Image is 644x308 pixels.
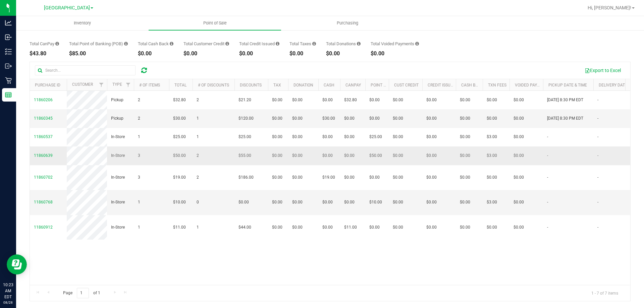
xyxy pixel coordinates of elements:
span: $0.00 [322,97,333,103]
span: - [547,174,548,181]
span: $0.00 [393,199,403,205]
span: 2 [197,152,199,159]
span: $0.00 [460,97,470,103]
div: 13 [238,25,258,31]
span: $25.00 [173,134,186,140]
i: Sum of the successful, non-voided point-of-banking payment transactions, both via payment termina... [124,42,128,46]
span: $0.00 [292,115,303,122]
span: $0.00 [393,115,403,122]
span: $0.00 [426,224,437,231]
span: $0.00 [514,174,524,181]
a: Filter [123,79,134,90]
span: $3.00 [487,199,497,205]
span: $0.00 [322,152,333,159]
span: - [597,97,598,103]
span: $0.00 [460,199,470,205]
span: 11860537 [34,134,53,139]
inline-svg: Retail [5,77,12,84]
span: In-Store [111,134,125,140]
a: Type [112,82,122,87]
span: $0.00 [487,115,497,122]
span: - [547,224,548,231]
a: Purchasing [281,16,414,30]
span: Page of 1 [57,288,106,298]
span: $0.00 [487,224,497,231]
div: $49.00 [347,25,372,31]
i: Sum of all voided payment transaction amounts, excluding tips and transaction fees, for all purch... [415,42,419,46]
span: $3.00 [487,152,497,159]
span: Pickup [111,115,123,122]
span: $0.00 [272,174,282,181]
span: $0.00 [272,152,282,159]
a: Delivery Date [599,83,627,87]
span: $30.00 [173,115,186,122]
a: Total [174,83,186,87]
span: $0.00 [393,174,403,181]
span: $10.00 [173,199,186,205]
span: Purchasing [328,20,367,26]
span: $0.00 [487,174,497,181]
span: 1 [138,224,140,231]
span: $0.00 [487,97,497,103]
div: Total CanPay [30,42,59,46]
a: Voided Payment [515,83,548,87]
span: $120.00 [238,115,254,122]
span: 2 [197,174,199,181]
a: Cust Credit [394,83,419,87]
inline-svg: Inventory [5,48,12,55]
i: Sum of the cash-back amounts from rounded-up electronic payments for all purchases in the date ra... [170,42,173,46]
span: $0.00 [460,115,470,122]
span: - [597,199,598,205]
span: $0.00 [322,199,333,205]
span: $0.00 [393,152,403,159]
span: $19.00 [173,174,186,181]
div: 7 [30,25,60,31]
a: CanPay [345,83,361,87]
span: $0.00 [369,224,380,231]
span: - [597,224,598,231]
div: $43.80 [30,51,59,56]
span: $32.80 [344,97,357,103]
span: - [547,152,548,159]
span: $0.00 [426,199,437,205]
span: $30.00 [322,115,335,122]
span: $0.00 [292,152,303,159]
i: Sum of all round-up-to-next-dollar total price adjustments for all purchases in the date range. [357,42,361,46]
span: 1 [138,134,140,140]
span: 1 [197,115,199,122]
div: $0.00 [183,51,229,56]
a: Tax [273,83,281,87]
span: $0.00 [322,224,333,231]
span: Hi, [PERSON_NAME]! [588,5,631,10]
div: Total Donations [326,42,361,46]
span: $0.00 [369,115,380,122]
span: - [547,199,548,205]
a: Pickup Date & Time [548,83,587,87]
span: $0.00 [344,199,355,205]
span: $0.00 [272,97,282,103]
span: $0.00 [369,174,380,181]
div: $0.00 [326,51,361,56]
span: $0.00 [344,174,355,181]
span: In-Store [111,224,125,231]
span: In-Store [111,199,125,205]
div: Total Taxes [289,42,316,46]
span: $0.00 [514,152,524,159]
span: 1 [138,199,140,205]
span: $11.00 [173,224,186,231]
span: $0.00 [292,97,303,103]
span: - [597,152,598,159]
div: 0 [117,25,153,31]
span: $3.00 [487,134,497,140]
span: - [547,134,548,140]
input: 1 [77,288,89,298]
span: $186.00 [238,174,254,181]
span: $11.00 [344,224,357,231]
span: $0.00 [426,152,437,159]
span: $0.00 [514,97,524,103]
span: $55.00 [238,152,251,159]
span: $0.00 [426,174,437,181]
div: $0.00 [371,51,419,56]
span: 2 [197,97,199,103]
span: 11860912 [34,225,53,230]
